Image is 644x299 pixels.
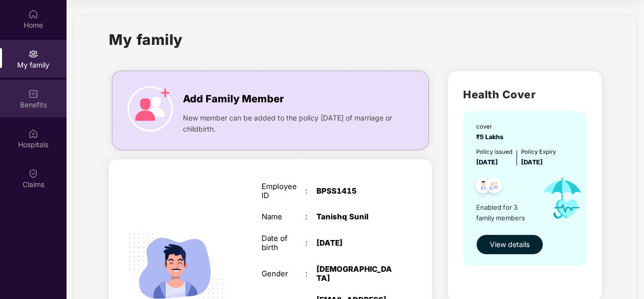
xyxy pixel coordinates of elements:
[305,212,316,221] div: :
[28,89,38,99] img: svg+xml;base64,PHN2ZyBpZD0iQmVuZWZpdHMiIHhtbG5zPSJodHRwOi8vd3d3LnczLm9yZy8yMDAwL3N2ZyIgd2lkdGg9Ij...
[183,112,397,135] span: New member can be added to the policy [DATE] of marriage or childbirth.
[305,187,316,196] div: :
[28,9,38,19] img: svg+xml;base64,PHN2ZyBpZD0iSG9tZSIgeG1sbnM9Imh0dHA6Ly93d3cudzMub3JnLzIwMDAvc3ZnIiB3aWR0aD0iMjAiIG...
[183,91,284,107] span: Add Family Member
[316,212,393,221] div: Tanishq Sunil
[476,202,534,223] span: Enabled for 3 family members
[476,122,506,131] div: cover
[28,49,38,59] img: svg+xml;base64,PHN2ZyB3aWR0aD0iMjAiIGhlaWdodD0iMjAiIHZpZXdCb3g9IjAgMCAyMCAyMCIgZmlsbD0ibm9uZSIgeG...
[476,147,512,156] div: Policy issued
[28,168,38,178] img: svg+xml;base64,PHN2ZyBpZD0iQ2xhaW0iIHhtbG5zPSJodHRwOi8vd3d3LnczLm9yZy8yMDAwL3N2ZyIgd2lkdGg9IjIwIi...
[471,174,496,199] img: svg+xml;base64,PHN2ZyB4bWxucz0iaHR0cDovL3d3dy53My5vcmcvMjAwMC9zdmciIHdpZHRoPSI0OC45NDMiIGhlaWdodD...
[316,265,393,283] div: [DEMOGRAPHIC_DATA]
[476,158,498,166] span: [DATE]
[305,269,316,278] div: :
[482,174,506,199] img: svg+xml;base64,PHN2ZyB4bWxucz0iaHR0cDovL3d3dy53My5vcmcvMjAwMC9zdmciIHdpZHRoPSI0OC45NDMiIGhlaWdodD...
[521,147,556,156] div: Policy Expiry
[521,158,543,166] span: [DATE]
[463,86,586,103] h2: Health Cover
[28,129,38,139] img: svg+xml;base64,PHN2ZyBpZD0iSG9zcGl0YWxzIiB4bWxucz0iaHR0cDovL3d3dy53My5vcmcvMjAwMC9zdmciIHdpZHRoPS...
[262,212,305,221] div: Name
[305,238,316,248] div: :
[262,234,305,252] div: Date of birth
[490,239,530,250] span: View details
[316,238,393,248] div: [DATE]
[316,187,393,196] div: BPSS1415
[534,167,591,229] img: icon
[262,269,305,278] div: Gender
[476,133,506,141] span: ₹5 Lakhs
[109,28,183,51] h1: My family
[262,182,305,200] div: Employee ID
[127,86,173,132] img: icon
[476,234,543,255] button: View details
